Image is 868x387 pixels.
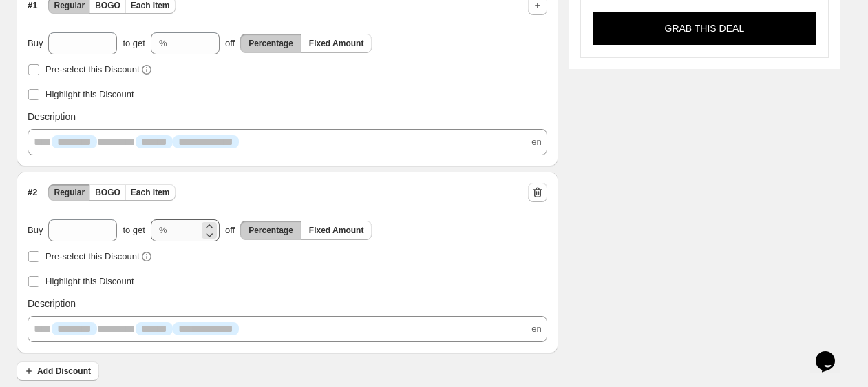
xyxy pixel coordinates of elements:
[309,38,364,49] span: Fixed Amount
[28,37,43,50] span: Buy
[95,187,120,198] span: BOGO
[28,297,76,310] span: Description
[54,187,85,198] span: Regular
[123,224,145,237] span: to get
[45,64,140,75] span: Pre-select this Discount
[45,89,134,99] span: Highlight this Discount
[301,34,372,53] button: Fixed Amount
[309,225,364,236] span: Fixed Amount
[89,184,126,201] button: BOGO
[240,221,301,240] button: Percentage
[28,110,76,123] span: Description
[17,361,99,381] button: Add Discount
[45,276,134,286] span: Highlight this Discount
[248,225,293,236] span: Percentage
[131,187,170,198] span: Each Item
[48,184,90,201] button: Regular
[240,34,301,53] button: Percentage
[531,322,541,336] span: en
[28,224,43,237] span: Buy
[225,224,235,237] span: off
[593,12,816,45] button: GRAB THIS DEAL
[225,37,235,50] span: off
[531,135,541,149] span: en
[37,366,91,377] span: Add Discount
[45,251,140,261] span: Pre-select this Discount
[159,224,167,237] div: %
[248,38,293,49] span: Percentage
[125,184,176,201] button: Each Item
[301,221,372,240] button: Fixed Amount
[159,37,167,50] div: %
[810,332,854,373] iframe: chat widget
[123,37,145,50] span: to get
[28,186,37,199] span: # 2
